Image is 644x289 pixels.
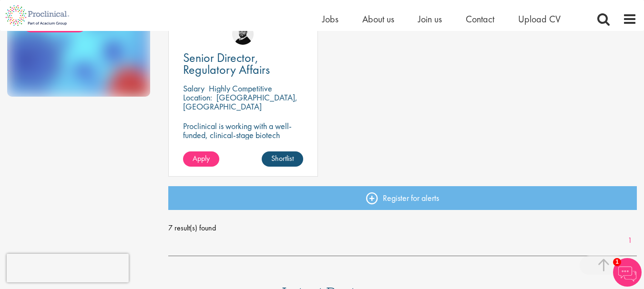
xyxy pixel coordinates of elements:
[183,83,204,94] span: Salary
[183,121,303,167] p: Proclinical is working with a well-funded, clinical-stage biotech developing transformative thera...
[168,221,637,235] span: 7 result(s) found
[183,92,212,103] span: Location:
[518,13,561,25] a: Upload CV
[362,13,394,25] a: About us
[232,23,254,45] img: Nick Walker
[193,153,210,163] span: Apply
[183,50,270,78] span: Senior Director, Regulatory Affairs
[7,254,129,282] iframe: reCAPTCHA
[183,92,297,112] p: [GEOGRAPHIC_DATA], [GEOGRAPHIC_DATA]
[613,258,621,266] span: 1
[623,235,637,246] a: 1
[168,186,637,210] a: Register for alerts
[262,151,303,167] a: Shortlist
[418,13,442,25] a: Join us
[209,83,272,94] p: Highly Competitive
[613,258,642,287] img: Chatbot
[183,151,219,167] a: Apply
[322,13,338,25] a: Jobs
[466,13,494,25] a: Contact
[183,52,303,76] a: Senior Director, Regulatory Affairs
